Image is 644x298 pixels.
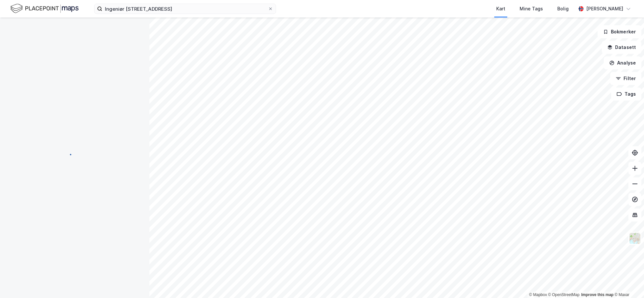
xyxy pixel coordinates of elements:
div: [PERSON_NAME] [586,5,623,13]
button: Datasett [602,41,641,54]
div: Bolig [557,5,569,13]
a: OpenStreetMap [548,292,580,297]
input: Søk på adresse, matrikkel, gårdeiere, leietakere eller personer [102,4,268,14]
a: Mapbox [529,292,547,297]
div: Kart [496,5,505,13]
iframe: Chat Widget [612,267,644,298]
img: Z [629,232,641,244]
button: Filter [610,72,641,85]
a: Improve this map [581,292,613,297]
button: Bokmerker [598,25,641,38]
div: Kontrollprogram for chat [612,267,644,298]
img: spinner.a6d8c91a73a9ac5275cf975e30b51cfb.svg [69,149,80,159]
button: Tags [611,88,641,101]
img: logo.f888ab2527a4732fd821a326f86c7f29.svg [10,3,79,14]
button: Analyse [604,56,641,69]
div: Mine Tags [520,5,543,13]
